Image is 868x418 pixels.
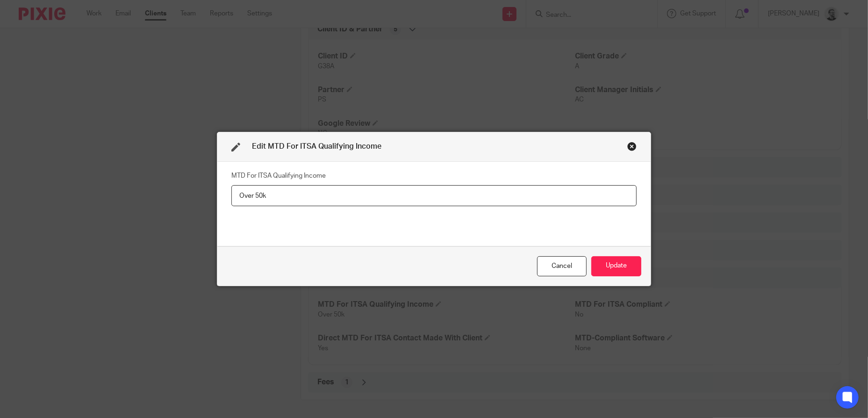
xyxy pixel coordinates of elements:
div: Close this dialog window [537,256,587,276]
input: MTD For ITSA Qualifying Income [231,185,637,206]
label: MTD For ITSA Qualifying Income [231,171,326,180]
button: Update [591,256,641,276]
div: Close this dialog window [627,142,637,151]
span: Edit MTD For ITSA Qualifying Income [252,143,381,150]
